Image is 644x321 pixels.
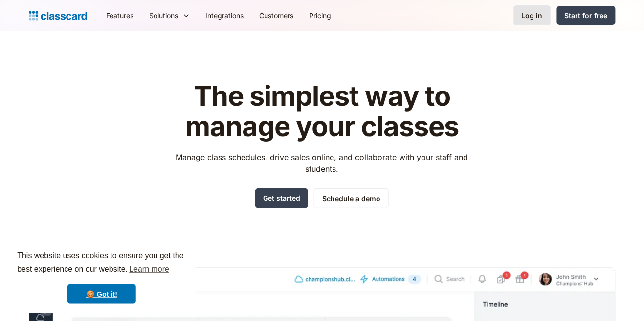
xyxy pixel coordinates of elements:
[29,9,87,23] a: home
[99,4,142,26] a: Features
[8,241,196,313] div: cookieconsent
[167,81,477,141] h1: The simplest way to manage your classes
[150,10,178,21] div: Solutions
[565,10,608,21] div: Start for free
[198,4,252,26] a: Integrations
[167,151,477,175] p: Manage class schedules, drive sales online, and collaborate with your staff and students.
[557,6,616,25] a: Start for free
[252,4,302,26] a: Customers
[142,4,198,26] div: Solutions
[302,4,339,26] a: Pricing
[513,5,551,25] a: Log in
[17,250,186,276] span: This website uses cookies to ensure you get the best experience on our website.
[67,284,136,304] a: dismiss cookie message
[522,10,543,21] div: Log in
[128,262,171,276] a: learn more about cookies
[255,188,308,208] a: Get started
[314,188,389,208] a: Schedule a demo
